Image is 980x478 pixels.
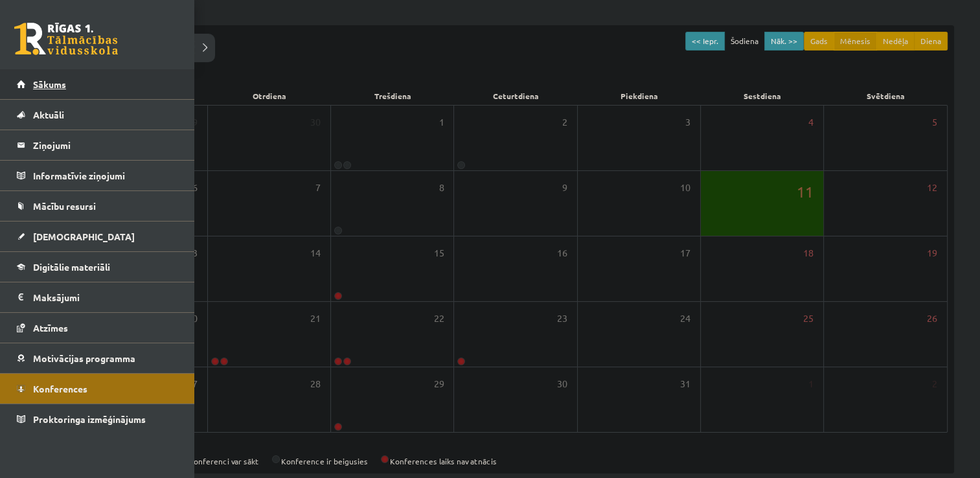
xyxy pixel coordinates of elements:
[17,252,178,282] a: Digitālie materiāli
[439,115,444,130] span: 1
[33,413,146,425] span: Proktoringa izmēģinājums
[876,32,915,51] button: Nedēļa
[685,32,725,51] button: << Iepr.
[797,181,814,203] span: 11
[33,383,87,394] span: Konferences
[310,246,321,260] span: 14
[557,377,567,391] span: 30
[17,69,178,99] a: Sākums
[33,161,178,190] legend: Informatīvie ziņojumi
[680,312,690,326] span: 24
[927,181,937,195] span: 12
[834,32,877,51] button: Mēnesis
[808,115,814,130] span: 4
[724,32,765,51] button: Šodiena
[927,246,937,260] span: 19
[433,246,444,260] span: 15
[33,352,135,364] span: Motivācijas programma
[825,87,948,105] div: Svētdiena
[192,181,198,195] span: 6
[17,100,178,130] a: Aktuāli
[932,115,937,130] span: 5
[17,313,178,343] a: Atzīmes
[927,312,937,326] span: 26
[932,377,937,391] span: 2
[764,32,804,51] button: Nāk. >>
[17,130,178,160] a: Ziņojumi
[331,87,454,105] div: Trešdiena
[33,109,64,120] span: Aktuāli
[562,181,567,195] span: 9
[310,377,321,391] span: 28
[439,181,444,195] span: 8
[17,343,178,373] a: Motivācijas programma
[804,32,834,51] button: Gads
[33,261,110,273] span: Digitālie materiāli
[84,32,948,61] div: Oktobris 2025
[680,246,690,260] span: 17
[914,32,948,51] button: Diena
[17,191,178,221] a: Mācību resursi
[17,404,178,434] a: Proktoringa izmēģinājums
[310,312,321,326] span: 21
[578,87,701,105] div: Piekdiena
[557,312,567,326] span: 23
[33,200,96,212] span: Mācību resursi
[84,455,948,467] div: Konference ir aktīva Konferenci var sākt Konference ir beigusies Konferences laiks nav atnācis
[14,23,118,55] a: Rīgas 1. Tālmācības vidusskola
[17,161,178,190] a: Informatīvie ziņojumi
[557,246,567,260] span: 16
[433,377,444,391] span: 29
[310,115,321,130] span: 30
[33,78,66,90] span: Sākums
[33,130,178,160] legend: Ziņojumi
[207,87,330,105] div: Otrdiena
[680,181,690,195] span: 10
[33,322,68,334] span: Atzīmes
[315,181,321,195] span: 7
[803,312,814,326] span: 25
[454,87,577,105] div: Ceturtdiena
[17,374,178,404] a: Konferences
[680,377,690,391] span: 31
[33,282,178,312] legend: Maksājumi
[685,115,690,130] span: 3
[433,312,444,326] span: 22
[17,222,178,251] a: [DEMOGRAPHIC_DATA]
[562,115,567,130] span: 2
[803,246,814,260] span: 18
[33,231,135,242] span: [DEMOGRAPHIC_DATA]
[701,87,824,105] div: Sestdiena
[808,377,814,391] span: 1
[17,282,178,312] a: Maksājumi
